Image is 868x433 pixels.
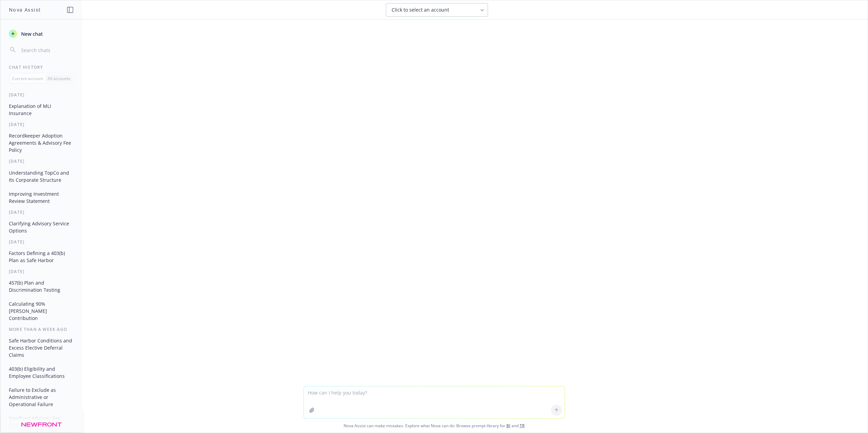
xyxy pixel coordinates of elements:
[1,122,82,127] div: [DATE]
[1,326,82,332] div: More than a week ago
[6,100,77,119] button: Explanation of MLI Insurance
[3,419,865,433] span: Nova Assist can make mistakes. Explore what Nova can do: Browse prompt library for and
[6,247,77,266] button: Factors Defining a 403(b) Plan as Safe Harbor
[1,158,82,164] div: [DATE]
[6,277,77,295] button: 457(b) Plan and Discrimination Testing
[6,28,77,40] button: New chat
[6,298,77,324] button: Calculating 90% [PERSON_NAME] Contribution
[48,76,70,81] p: All accounts
[6,218,77,236] button: Clarifying Advisory Service Options
[20,45,74,55] input: Search chats
[1,239,82,245] div: [DATE]
[12,76,43,81] p: Current account
[1,269,82,274] div: [DATE]
[6,384,77,410] button: Failure to Exclude as Administrative or Operational Failure
[506,423,510,429] a: BI
[6,335,77,360] button: Safe Harbor Conditions and Excess Elective Deferral Claims
[6,363,77,382] button: 403(b) Eligibility and Employee Classifications
[6,167,77,186] button: Understanding TopCo and Its Corporate Structure
[520,423,525,429] a: TR
[6,188,77,207] button: Improving Investment Review Statement
[6,413,77,431] button: Newfront Advisory Fee Reduction Options
[1,209,82,215] div: [DATE]
[6,130,77,156] button: Recordkeeper Adoption Agreements & Advisory Fee Policy
[392,6,449,13] span: Click to select an account
[9,6,41,13] h1: Nova Assist
[1,64,82,70] div: Chat History
[386,3,488,17] button: Click to select an account
[20,30,43,37] span: New chat
[1,92,82,98] div: [DATE]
